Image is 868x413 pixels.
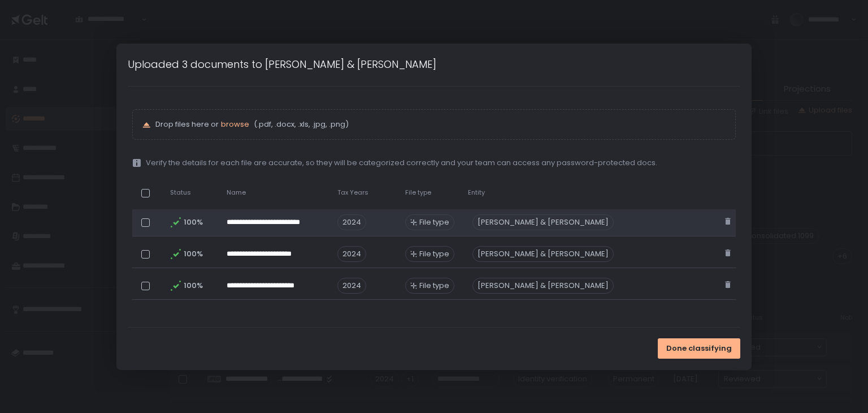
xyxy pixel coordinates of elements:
span: File type [405,188,431,197]
p: Drop files here or [155,119,726,130]
h1: Uploaded 3 documents to [PERSON_NAME] & [PERSON_NAME] [128,57,436,72]
span: (.pdf, .docx, .xls, .jpg, .png) [251,119,349,130]
span: Tax Years [337,188,368,197]
span: Entity [468,188,485,197]
span: Done classifying [666,343,732,354]
div: [PERSON_NAME] & [PERSON_NAME] [472,214,614,230]
span: 2024 [337,246,366,262]
span: 2024 [337,278,366,294]
div: [PERSON_NAME] & [PERSON_NAME] [472,278,614,294]
div: [PERSON_NAME] & [PERSON_NAME] [472,246,614,262]
span: Status [170,188,191,197]
span: Verify the details for each file are accurate, so they will be categorized correctly and your tea... [146,158,657,168]
span: File type [419,217,449,227]
button: browse [221,119,249,130]
span: File type [419,249,449,259]
span: 100% [184,217,202,227]
span: File type [419,281,449,291]
span: 100% [184,249,202,259]
span: 2024 [337,214,366,230]
button: Done classifying [658,338,740,359]
span: Name [227,188,246,197]
span: 100% [184,281,202,291]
